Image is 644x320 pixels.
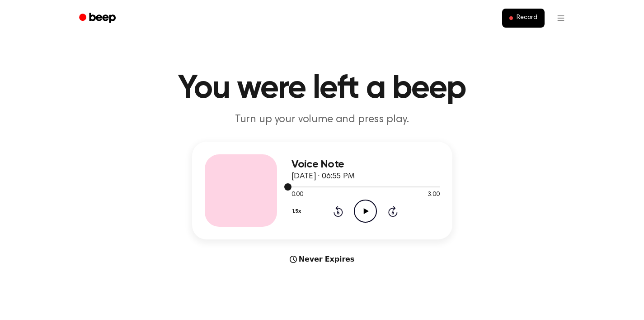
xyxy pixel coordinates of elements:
[149,112,496,127] p: Turn up your volume and press play.
[192,254,452,265] div: Never Expires
[502,9,544,28] button: Record
[291,172,355,181] span: [DATE] · 06:55 PM
[550,7,572,29] button: Open menu
[291,190,303,200] span: 0:00
[291,158,440,171] h3: Voice Note
[73,10,124,27] a: Beep
[91,72,554,105] h1: You were left a beep
[291,204,305,219] button: 1.5x
[428,190,439,200] span: 3:00
[517,14,537,22] span: Record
